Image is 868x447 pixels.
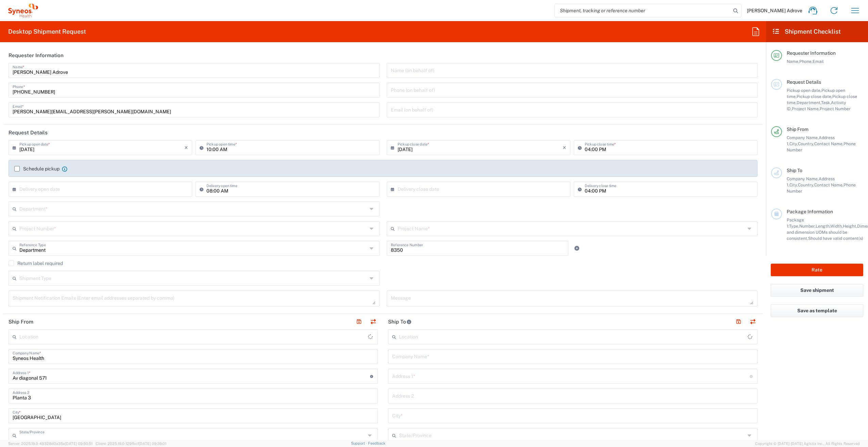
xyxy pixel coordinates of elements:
[814,182,844,187] span: Contact Name,
[563,142,566,153] i: ×
[351,441,368,445] a: Support
[787,176,819,181] span: Company Name,
[787,168,802,173] span: Ship To
[8,28,86,36] h2: Desktop Shipment Request
[9,261,63,266] label: Return label required
[787,135,819,140] span: Company Name,
[787,127,808,132] span: Ship From
[787,79,821,85] span: Request Details
[787,50,836,56] span: Requester Information
[797,94,832,99] span: Pickup close date,
[14,166,60,171] label: Schedule pickup
[9,318,33,325] h2: Ship From
[816,223,830,229] span: Length,
[9,129,48,136] h2: Request Details
[792,106,820,111] span: Project Name,
[9,52,64,59] h2: Requester Information
[747,7,802,14] span: [PERSON_NAME] Adrove
[65,442,93,446] span: [DATE] 09:50:51
[572,244,582,253] a: Add Reference
[789,141,798,146] span: City,
[821,100,831,105] span: Task,
[808,236,863,241] span: Should have valid content(s)
[843,223,857,229] span: Height,
[368,441,385,445] a: Feedback
[555,4,731,17] input: Shipment, tracking or reference number
[787,209,833,214] span: Package Information
[787,88,821,93] span: Pickup open date,
[799,223,816,229] span: Number,
[799,59,813,64] span: Phone,
[830,223,843,229] span: Width,
[184,142,188,153] i: ×
[814,141,844,146] span: Contact Name,
[813,59,824,64] span: Email
[787,217,804,229] span: Package 1:
[771,304,863,317] button: Save as template
[797,100,821,105] span: Department,
[755,441,860,447] span: Copyright © [DATE]-[DATE] Agistix Inc., All Rights Reserved
[139,442,166,446] span: [DATE] 09:39:01
[820,106,851,111] span: Project Number
[789,182,798,187] span: City,
[772,28,841,36] h2: Shipment Checklist
[388,318,412,325] h2: Ship To
[771,284,863,297] button: Save shipment
[771,264,863,276] button: Rate
[789,223,799,229] span: Type,
[96,442,166,446] span: Client: 2025.19.0-129fbcf
[798,141,814,146] span: Country,
[787,59,799,64] span: Name,
[798,182,814,187] span: Country,
[8,442,93,446] span: Server: 2025.19.0-49328d0a35e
